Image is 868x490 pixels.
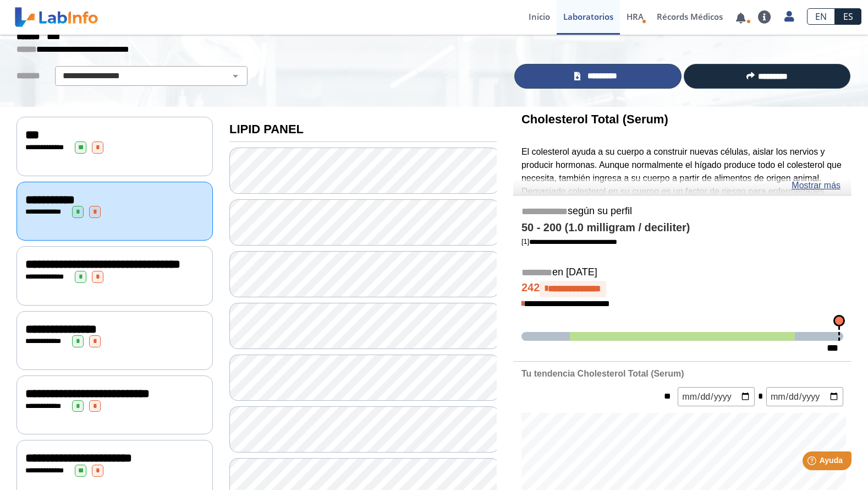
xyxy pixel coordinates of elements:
input: mm/dd/yyyy [678,387,755,406]
h4: 50 - 200 (1.0 milligram / deciliter) [521,221,843,235]
b: Tu tendencia Cholesterol Total (Serum) [521,369,684,378]
iframe: Help widget launcher [770,447,856,478]
a: EN [807,8,835,25]
h5: según su perfil [521,205,843,218]
input: mm/dd/yyyy [766,387,843,406]
b: LIPID PANEL [229,122,304,136]
h4: 242 [521,281,843,297]
p: El colesterol ayuda a su cuerpo a construir nuevas células, aislar los nervios y producir hormona... [521,145,843,264]
a: Mostrar más [792,179,840,192]
a: ES [835,8,861,25]
span: HRA [627,11,644,22]
b: Cholesterol Total (Serum) [521,112,668,126]
a: [1] [521,237,617,246]
h5: en [DATE] [521,266,843,279]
